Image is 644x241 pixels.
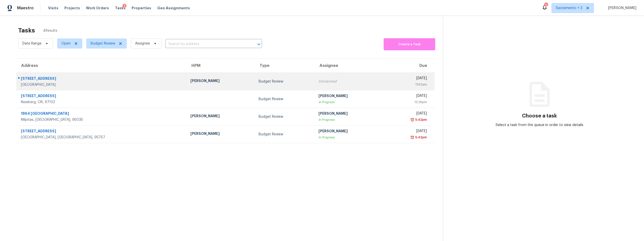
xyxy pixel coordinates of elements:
[556,6,582,11] span: Sacramento + 3
[414,135,427,140] div: 5:42pm
[135,41,150,46] span: Assignee
[387,100,427,105] div: 12:25pm
[387,82,427,87] div: 11:52am
[64,6,80,11] span: Projects
[86,6,109,11] span: Work Orders
[91,41,115,46] span: Budget Review
[255,59,314,73] th: Type
[318,117,379,122] div: In Progress
[522,113,557,118] h3: Choose a task
[318,135,379,140] div: In Progress
[387,76,427,82] div: [DATE]
[387,93,427,100] div: [DATE]
[410,135,414,140] img: Overdue Alarm Icon
[318,100,379,105] div: In Progress
[21,76,182,82] div: [STREET_ADDRESS]
[387,129,427,135] div: [DATE]
[318,129,379,135] div: [PERSON_NAME]
[16,59,186,73] th: Address
[259,114,310,119] div: Budget Review
[21,135,182,140] div: [GEOGRAPHIC_DATA], [GEOGRAPHIC_DATA], 95757
[21,100,182,105] div: Newberg, OR, 97132
[318,93,379,100] div: [PERSON_NAME]
[410,117,414,122] img: Overdue Alarm Icon
[61,41,71,46] span: Open
[259,132,310,137] div: Budget Review
[115,6,126,10] span: Tasks
[259,97,310,102] div: Budget Review
[314,59,383,73] th: Assignee
[123,4,127,9] div: 2
[186,59,255,73] th: HPM
[190,131,251,137] div: [PERSON_NAME]
[157,6,190,11] span: Geo Assignments
[318,111,379,117] div: [PERSON_NAME]
[606,6,636,11] span: [PERSON_NAME]
[21,111,182,117] div: 1864 [GEOGRAPHIC_DATA]
[259,79,310,84] div: Budget Review
[48,6,58,11] span: Visits
[414,117,427,122] div: 5:42pm
[21,129,182,135] div: [STREET_ADDRESS]
[17,6,34,11] span: Maestro
[383,59,435,73] th: Due
[43,28,57,33] span: 4 Results
[190,113,251,120] div: [PERSON_NAME]
[255,41,262,48] button: Open
[384,38,435,50] button: Create a Task
[318,79,379,84] div: Unclaimed
[386,42,433,47] span: Create a Task
[190,78,251,85] div: [PERSON_NAME]
[544,3,548,8] div: 2
[21,93,182,100] div: [STREET_ADDRESS]
[21,117,182,122] div: Milpitas, [GEOGRAPHIC_DATA], 95035
[387,111,427,117] div: [DATE]
[132,6,151,11] span: Properties
[491,123,588,128] div: Select a task from the queue in order to view details
[21,82,182,87] div: [GEOGRAPHIC_DATA]
[18,28,35,33] h2: Tasks
[165,40,248,48] input: Search by address
[22,41,42,46] span: Date Range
